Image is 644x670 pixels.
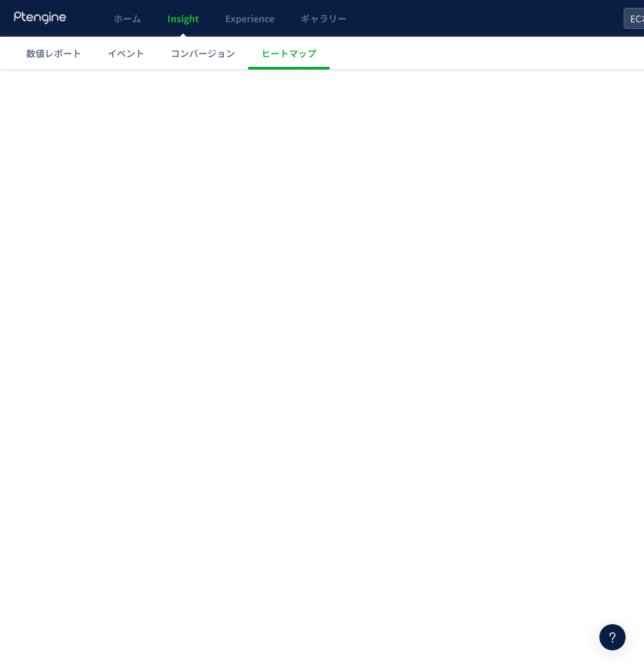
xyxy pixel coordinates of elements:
span: コンバージョン [171,47,235,60]
span: ホーム [114,12,141,25]
span: イベント [108,47,144,60]
span: Experience [225,12,274,25]
span: ヒートマップ [261,47,316,60]
span: Insight [167,12,199,25]
span: ギャラリー [301,12,347,25]
span: 数値レポート [26,47,81,60]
